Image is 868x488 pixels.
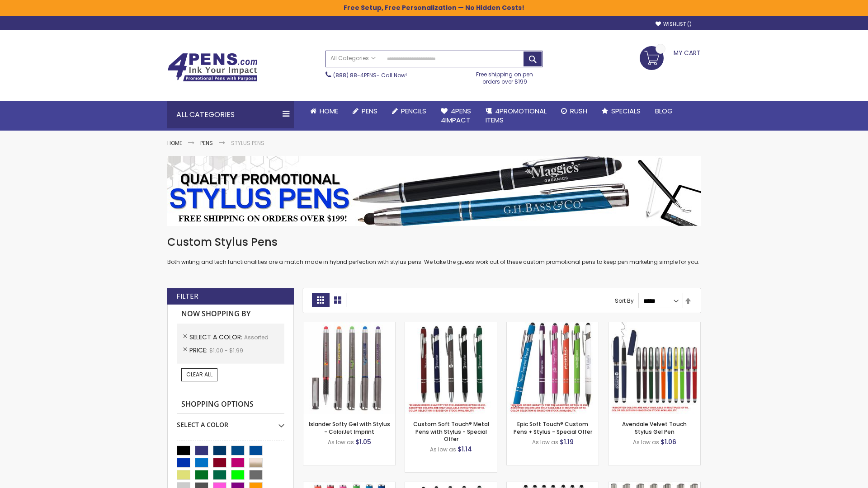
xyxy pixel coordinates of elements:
[570,106,587,116] span: Rush
[333,71,407,79] span: - Call Now!
[507,322,599,414] img: 4P-MS8B-Assorted
[167,156,701,226] img: Stylus Pens
[648,101,680,121] a: Blog
[303,322,395,329] a: Islander Softy Gel with Stylus - ColorJet Imprint-Assorted
[622,420,687,435] a: Avendale Velvet Touch Stylus Gel Pen
[385,101,434,121] a: Pencils
[514,420,592,435] a: Epic Soft Touch® Custom Pens + Stylus - Special Offer
[167,235,701,249] h1: Custom Stylus Pens
[486,106,547,125] span: 4PROMOTIONAL ITEMS
[615,297,634,305] label: Sort By
[181,368,217,381] a: Clear All
[177,395,284,414] strong: Shopping Options
[177,414,284,429] div: Select A Color
[326,51,380,66] a: All Categories
[167,235,701,266] div: Both writing and tech functionalities are a match made in hybrid perfection with stylus pens. We ...
[320,106,338,116] span: Home
[231,139,264,147] strong: Stylus Pens
[405,322,497,414] img: Custom Soft Touch® Metal Pens with Stylus-Assorted
[594,101,648,121] a: Specials
[355,437,371,446] span: $1.05
[434,101,478,131] a: 4Pens4impact
[189,333,244,342] span: Select A Color
[303,322,395,414] img: Islander Softy Gel with Stylus - ColorJet Imprint-Assorted
[430,446,456,453] span: As low as
[303,101,345,121] a: Home
[200,139,213,147] a: Pens
[167,139,182,147] a: Home
[362,106,377,116] span: Pens
[309,420,390,435] a: Islander Softy Gel with Stylus - ColorJet Imprint
[167,53,258,82] img: 4Pens Custom Pens and Promotional Products
[611,106,641,116] span: Specials
[609,322,700,414] img: Avendale Velvet Touch Stylus Gel Pen-Assorted
[467,67,543,85] div: Free shipping on pen orders over $199
[478,101,554,131] a: 4PROMOTIONALITEMS
[441,106,471,125] span: 4Pens 4impact
[458,445,472,454] span: $1.14
[328,438,354,446] span: As low as
[176,291,198,301] strong: Filter
[330,55,376,62] span: All Categories
[167,101,294,128] div: All Categories
[560,437,574,446] span: $1.19
[177,305,284,324] strong: Now Shopping by
[333,71,377,79] a: (888) 88-4PENS
[532,438,558,446] span: As low as
[401,106,426,116] span: Pencils
[189,346,209,355] span: Price
[413,420,489,442] a: Custom Soft Touch® Metal Pens with Stylus - Special Offer
[244,333,269,341] span: Assorted
[209,347,243,354] span: $1.00 - $1.99
[554,101,594,121] a: Rush
[312,293,329,307] strong: Grid
[345,101,385,121] a: Pens
[633,438,659,446] span: As low as
[656,21,692,28] a: Wishlist
[609,322,700,329] a: Avendale Velvet Touch Stylus Gel Pen-Assorted
[660,437,676,446] span: $1.06
[186,371,212,378] span: Clear All
[655,106,673,116] span: Blog
[405,322,497,329] a: Custom Soft Touch® Metal Pens with Stylus-Assorted
[507,322,599,329] a: 4P-MS8B-Assorted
